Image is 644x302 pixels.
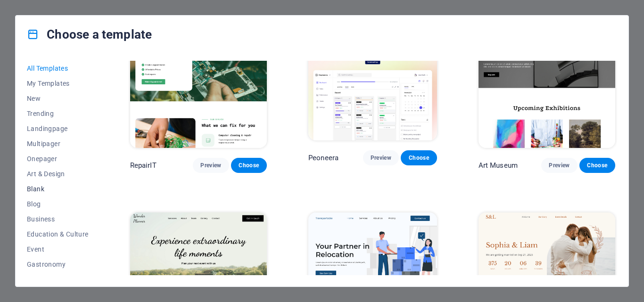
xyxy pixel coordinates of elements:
span: New [27,95,89,102]
button: Landingpage [27,121,89,136]
button: Business [27,212,89,227]
span: Choose [408,154,429,162]
button: Onepager [27,151,89,166]
button: Multipager [27,136,89,151]
button: Preview [541,158,577,173]
span: All Templates [27,65,89,72]
button: Preview [193,158,229,173]
button: My Templates [27,76,89,91]
button: Event [27,242,89,257]
button: Choose [231,158,267,173]
img: Art Museum [479,22,615,148]
p: Art Museum [479,161,518,170]
button: All Templates [27,61,89,76]
span: Preview [371,154,391,162]
span: Multipager [27,140,89,147]
span: My Templates [27,80,89,87]
p: Peoneera [308,153,339,163]
span: Gastronomy [27,261,89,268]
span: Landingpage [27,125,89,132]
span: Choose [587,162,608,169]
span: Trending [27,110,89,117]
button: Art & Design [27,166,89,181]
span: Business [27,215,89,223]
button: Blank [27,181,89,196]
span: Onepager [27,155,89,163]
button: Gastronomy [27,257,89,272]
p: RepairIT [130,161,157,170]
img: RepairIT [130,22,267,148]
span: Preview [200,162,221,169]
span: Art & Design [27,170,89,178]
img: Peoneera [308,22,437,140]
span: Event [27,245,89,253]
button: New [27,91,89,106]
button: Trending [27,106,89,121]
span: Education & Culture [27,230,89,238]
button: Education & Culture [27,227,89,242]
h4: Choose a template [27,27,152,42]
span: Choose [239,162,259,169]
span: Blog [27,200,89,208]
button: Health [27,272,89,287]
button: Choose [579,158,615,173]
button: Blog [27,196,89,212]
button: Preview [363,150,399,165]
span: Blank [27,185,89,193]
button: Choose [401,150,437,165]
span: Preview [549,162,570,169]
